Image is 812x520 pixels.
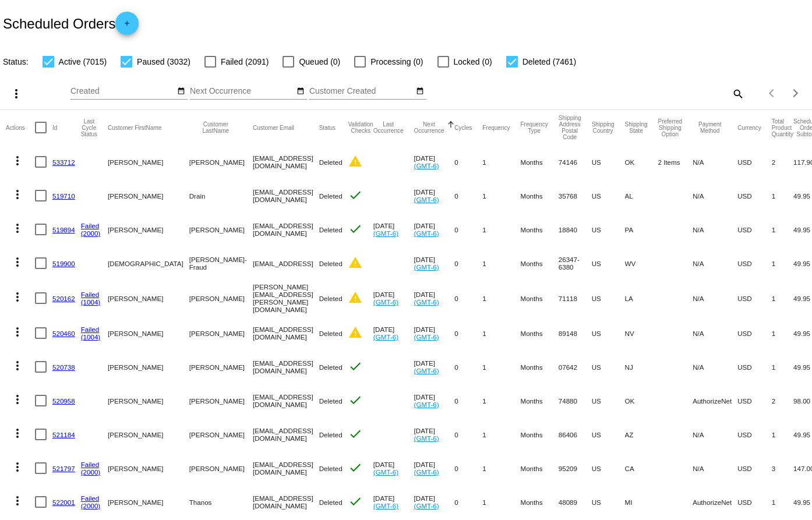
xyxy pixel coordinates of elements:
mat-cell: USD [737,145,772,179]
mat-cell: Months [520,418,558,451]
mat-cell: [PERSON_NAME] [108,384,189,418]
a: (GMT-6) [414,401,439,408]
mat-cell: [DATE] [414,246,455,280]
mat-cell: [DATE] [414,213,455,246]
mat-icon: check [348,427,362,441]
mat-cell: USD [737,316,772,350]
a: 519710 [52,192,75,200]
a: (GMT-6) [414,434,439,442]
span: Deleted [319,465,343,472]
mat-cell: [DATE] [373,316,414,350]
button: Change sorting for Cycles [454,124,472,131]
span: Deleted (7461) [522,55,577,69]
mat-cell: [DATE] [414,350,455,384]
a: Failed [81,222,100,229]
mat-cell: US [592,350,625,384]
mat-cell: [EMAIL_ADDRESS][DOMAIN_NAME] [253,179,319,213]
a: 519900 [52,260,75,267]
span: Deleted [319,363,343,371]
mat-cell: MI [625,485,658,519]
mat-cell: 35768 [559,179,592,213]
mat-cell: NV [625,316,658,350]
button: Change sorting for CustomerEmail [253,124,294,131]
mat-icon: check [348,188,362,202]
mat-icon: more_vert [10,290,24,304]
mat-cell: 1 [482,485,520,519]
mat-icon: more_vert [10,359,24,373]
mat-cell: 1 [482,451,520,485]
button: Change sorting for Frequency [482,124,510,131]
mat-cell: US [592,451,625,485]
a: 521184 [52,431,75,438]
mat-header-cell: Total Product Quantity [772,110,793,145]
mat-cell: NJ [625,350,658,384]
mat-cell: [DATE] [414,145,455,179]
button: Change sorting for ShippingCountry [592,121,615,134]
mat-cell: [PERSON_NAME] [189,350,253,384]
mat-cell: 0 [454,316,482,350]
mat-cell: US [592,145,625,179]
mat-cell: [DATE] [373,485,414,519]
mat-cell: 1 [772,280,793,316]
mat-cell: N/A [693,418,737,451]
mat-cell: 74880 [559,384,592,418]
mat-icon: check [348,359,362,373]
a: 520958 [52,397,75,405]
a: (GMT-6) [373,298,398,306]
span: Deleted [319,226,343,234]
mat-cell: LA [625,280,658,316]
mat-cell: 89148 [559,316,592,350]
a: Failed [81,494,100,502]
mat-cell: USD [737,418,772,451]
button: Change sorting for ShippingState [625,121,648,134]
mat-cell: [PERSON_NAME] [108,451,189,485]
mat-cell: 0 [454,451,482,485]
a: Failed [81,291,100,298]
mat-icon: warning [348,256,362,270]
input: Next Occurrence [190,87,295,96]
mat-cell: 1 [482,213,520,246]
mat-cell: [EMAIL_ADDRESS][DOMAIN_NAME] [253,485,319,519]
mat-cell: US [592,213,625,246]
a: (GMT-6) [414,263,439,271]
mat-cell: [PERSON_NAME] [189,451,253,485]
span: Deleted [319,397,343,405]
mat-cell: AZ [625,418,658,451]
span: Locked (0) [454,55,492,69]
mat-cell: US [592,280,625,316]
span: Active (7015) [59,55,107,69]
mat-cell: Months [520,213,558,246]
mat-icon: date_range [296,87,305,96]
mat-cell: N/A [693,213,737,246]
a: (GMT-6) [414,502,439,510]
a: (GMT-6) [414,367,439,374]
mat-cell: 1 [772,316,793,350]
mat-cell: [DATE] [414,384,455,418]
mat-icon: check [348,461,362,475]
mat-cell: [EMAIL_ADDRESS][DOMAIN_NAME] [253,451,319,485]
mat-cell: 1 [482,350,520,384]
mat-cell: N/A [693,280,737,316]
span: Deleted [319,192,343,200]
mat-cell: Months [520,384,558,418]
mat-cell: 0 [454,246,482,280]
mat-cell: [DATE] [414,316,455,350]
mat-cell: [DATE] [373,213,414,246]
mat-cell: [DATE] [373,451,414,485]
mat-cell: AuthorizeNet [693,384,737,418]
a: (GMT-6) [414,468,439,476]
mat-icon: more_vert [10,221,24,235]
mat-cell: [PERSON_NAME] [189,145,253,179]
mat-cell: [EMAIL_ADDRESS][DOMAIN_NAME] [253,316,319,350]
mat-icon: date_range [177,87,185,96]
button: Change sorting for NextOccurrenceUtc [414,121,444,134]
a: (GMT-6) [373,229,398,237]
mat-cell: USD [737,280,772,316]
mat-icon: more_vert [10,325,24,339]
a: 533712 [52,158,75,166]
mat-cell: [PERSON_NAME] [189,280,253,316]
mat-cell: [PERSON_NAME] [108,145,189,179]
h2: Scheduled Orders [3,12,139,35]
mat-cell: 1 [482,246,520,280]
mat-cell: WV [625,246,658,280]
